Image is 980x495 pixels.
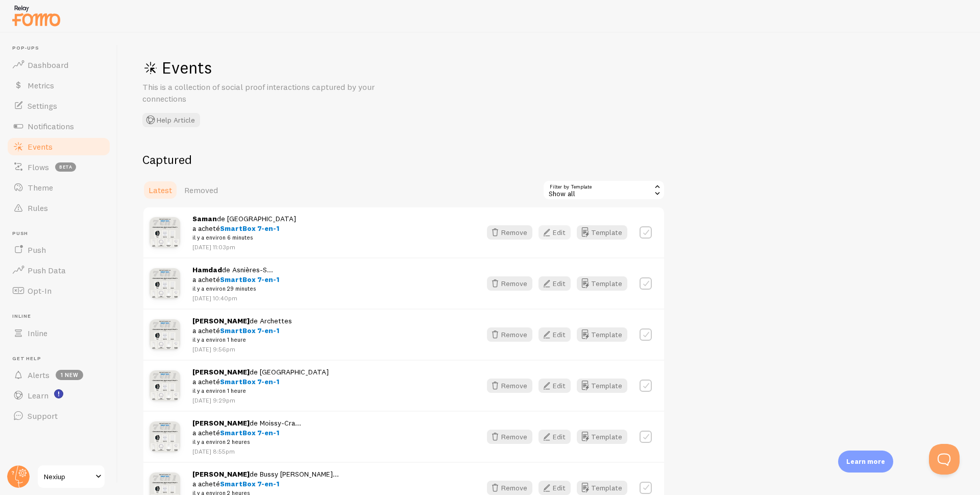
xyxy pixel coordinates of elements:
button: Remove [487,327,532,342]
span: Metrics [28,80,54,90]
button: Edit [538,481,571,495]
a: Template [577,379,627,393]
a: Latest [142,180,178,200]
span: Latest [149,185,172,195]
span: Nexiup [44,470,92,483]
a: Events [6,136,111,157]
strong: [PERSON_NAME] [192,469,250,479]
span: SmartBox 7-en-1 [220,326,279,335]
span: Notifications [28,121,74,131]
p: [DATE] 9:56pm [192,345,292,353]
img: BoxIphone_Prod_09_small.jpg [150,319,180,350]
span: de [GEOGRAPHIC_DATA] a acheté [192,214,296,243]
a: Nexiup [37,464,106,489]
small: il y a environ 1 heure [192,386,329,395]
button: Edit [538,327,571,342]
span: Learn [28,390,48,400]
span: Push [28,245,46,255]
small: il y a environ 6 minutes [192,233,296,242]
button: Template [577,276,627,291]
img: BoxIphone_Prod_09_small.jpg [150,217,180,248]
div: Show all [543,180,665,200]
svg: <p>Watch New Feature Tutorials!</p> [54,389,63,398]
span: Opt-In [28,286,52,296]
span: beta [55,162,76,172]
span: SmartBox 7-en-1 [220,479,279,488]
span: Inline [28,328,47,338]
span: Flows [28,162,49,172]
a: Inline [6,323,111,343]
span: Pop-ups [12,45,111,52]
h1: Events [142,57,449,78]
a: Edit [538,327,577,342]
span: de Asnières-S... a acheté [192,265,279,294]
span: SmartBox 7-en-1 [220,428,279,437]
img: BoxIphone_Prod_09_small.jpg [150,370,180,401]
button: Template [577,225,627,240]
span: Alerts [28,370,50,380]
p: [DATE] 11:03pm [192,243,296,251]
button: Edit [538,430,571,444]
a: Notifications [6,116,111,136]
button: Remove [487,225,532,240]
span: Events [28,142,53,152]
div: Learn more [838,451,893,473]
p: [DATE] 8:55pm [192,447,301,456]
button: Help Article [142,113,200,127]
span: Push [12,230,111,237]
button: Template [577,327,627,342]
button: Remove [487,481,532,495]
a: Alerts 1 new [6,365,111,385]
button: Edit [538,276,571,291]
span: SmartBox 7-en-1 [220,224,279,233]
span: Theme [28,182,53,193]
strong: [PERSON_NAME] [192,367,250,376]
span: SmartBox 7-en-1 [220,275,279,284]
a: Settings [6,96,111,116]
p: Learn more [846,457,885,466]
a: Edit [538,225,577,240]
strong: Hamdad [192,265,222,274]
p: [DATE] 9:29pm [192,396,329,405]
a: Removed [178,180,224,200]
a: Learn [6,385,111,406]
a: Rules [6,198,111,218]
strong: [PERSON_NAME] [192,316,250,325]
a: Edit [538,430,577,444]
a: Metrics [6,75,111,96]
button: Template [577,430,627,444]
p: [DATE] 10:40pm [192,294,279,302]
a: Edit [538,481,577,495]
button: Remove [487,430,532,444]
p: This is a collection of social proof interactions captured by your connections [142,81,387,105]
a: Push [6,240,111,260]
span: Push Data [28,265,66,275]
a: Theme [6,177,111,198]
img: BoxIphone_Prod_09_small.jpg [150,268,180,299]
button: Edit [538,379,571,393]
span: Settings [28,101,57,111]
button: Remove [487,379,532,393]
span: de Moissy-Cra... a acheté [192,418,301,447]
a: Flows beta [6,157,111,177]
small: il y a environ 29 minutes [192,284,279,293]
span: de [GEOGRAPHIC_DATA] a acheté [192,367,329,396]
a: Push Data [6,260,111,280]
small: il y a environ 2 heures [192,437,301,446]
iframe: Help Scout Beacon - Open [929,444,960,475]
span: de Archettes a acheté [192,316,292,345]
h2: Captured [142,152,665,168]
small: il y a environ 1 heure [192,335,292,344]
span: Removed [184,185,218,195]
span: SmartBox 7-en-1 [220,377,279,386]
span: Support [28,411,58,421]
button: Remove [487,276,532,291]
a: Edit [538,379,577,393]
button: Edit [538,225,571,240]
span: Dashboard [28,60,68,70]
button: Template [577,481,627,495]
a: Opt-In [6,280,111,301]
